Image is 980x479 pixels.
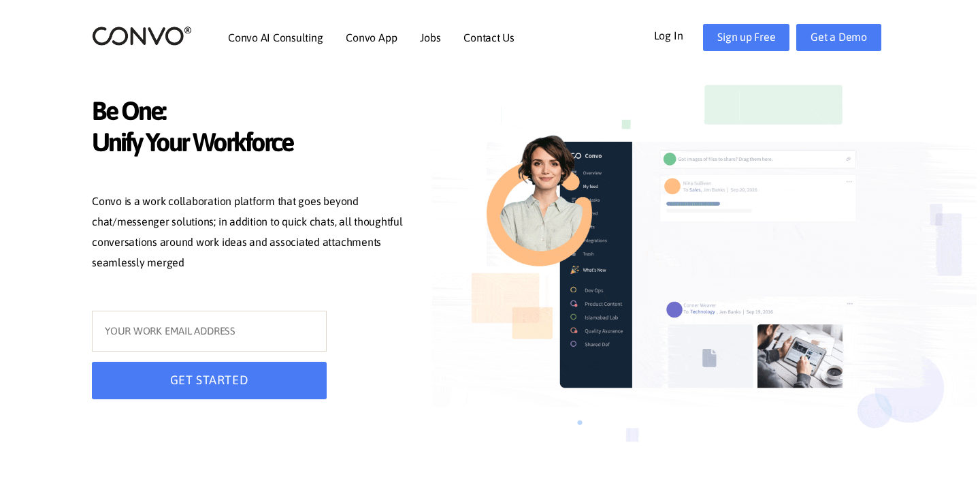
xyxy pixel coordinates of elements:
input: YOUR WORK EMAIL ADDRESS [92,311,327,352]
button: GET STARTED [92,362,327,399]
img: logo_2.png [92,25,192,46]
a: Jobs [420,32,440,43]
a: Contact Us [463,32,514,43]
span: Unify Your Workforce [92,127,412,161]
a: Convo App [346,32,397,43]
a: Convo AI Consulting [228,32,323,43]
a: Log In [654,24,704,46]
span: Be One: [92,95,412,130]
p: Convo is a work collaboration platform that goes beyond chat/messenger solutions; in addition to ... [92,191,412,276]
a: Get a Demo [796,24,881,51]
a: Sign up Free [703,24,789,51]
